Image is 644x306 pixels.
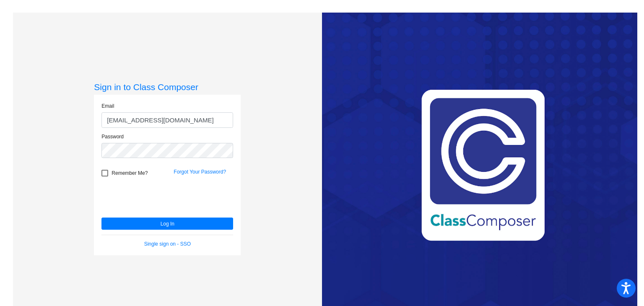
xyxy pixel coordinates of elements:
[174,169,226,175] a: Forgot Your Password?
[101,102,114,110] label: Email
[101,218,233,230] button: Log In
[101,133,124,140] label: Password
[94,82,241,92] h3: Sign in to Class Composer
[101,181,229,213] iframe: reCAPTCHA
[144,241,191,247] a: Single sign on - SSO
[112,168,148,178] span: Remember Me?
